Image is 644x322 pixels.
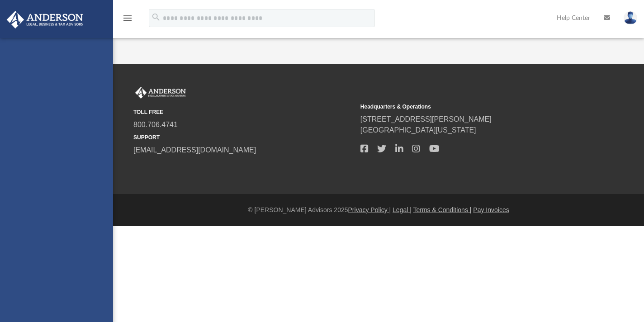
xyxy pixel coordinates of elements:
i: menu [122,13,133,24]
a: [GEOGRAPHIC_DATA][US_STATE] [360,126,476,134]
a: Legal | [393,206,412,213]
img: Anderson Advisors Platinum Portal [133,87,188,99]
a: menu [122,17,133,24]
div: © [PERSON_NAME] Advisors 2025 [113,205,644,215]
a: [EMAIL_ADDRESS][DOMAIN_NAME] [133,146,256,154]
a: [STREET_ADDRESS][PERSON_NAME] [360,115,492,123]
i: search [151,12,161,22]
a: Terms & Conditions | [413,206,472,213]
a: Privacy Policy | [348,206,391,213]
a: Pay Invoices [473,206,509,213]
img: User Pic [624,11,637,24]
small: Headquarters & Operations [360,103,581,111]
a: 800.706.4741 [133,121,178,128]
small: SUPPORT [133,133,354,142]
small: TOLL FREE [133,108,354,116]
img: Anderson Advisors Platinum Portal [4,11,86,28]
